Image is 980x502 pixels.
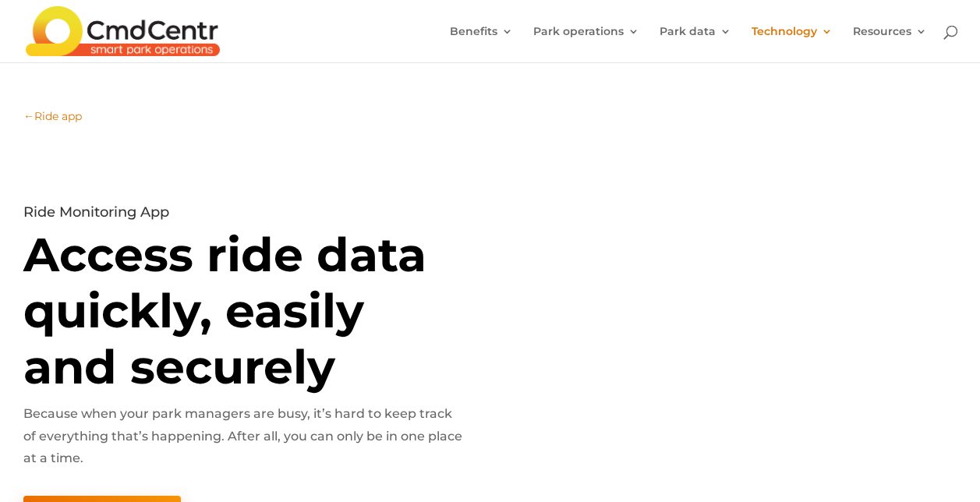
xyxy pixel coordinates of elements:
[23,403,465,470] p: Because when your park managers are busy, it’s hard to keep track of everything that’s happening....
[853,26,927,62] a: Resources
[660,26,731,62] a: Park data
[533,26,639,62] a: Park operations
[450,26,513,62] a: Benefits
[23,205,465,227] h4: Ride Monitoring App
[23,227,465,403] h1: Access ride data quickly, easily and securely
[23,109,34,123] span: ←
[23,108,82,126] a: ←Ride app
[26,6,220,56] img: CmdCentr
[34,109,82,123] span: Ride app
